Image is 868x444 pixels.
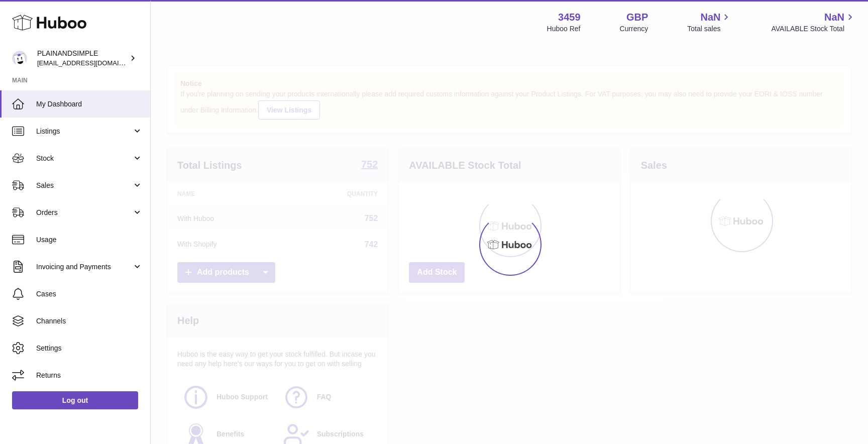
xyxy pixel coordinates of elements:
[547,24,581,34] div: Huboo Ref
[687,11,732,34] a: NaN Total sales
[37,49,128,68] div: PLAINANDSIMPLE
[36,262,132,272] span: Invoicing and Payments
[771,24,856,34] span: AVAILABLE Stock Total
[36,344,143,353] span: Settings
[36,154,132,163] span: Stock
[558,11,581,24] strong: 3459
[700,11,720,24] span: NaN
[36,289,143,299] span: Cases
[36,181,132,190] span: Sales
[36,316,143,326] span: Channels
[36,127,132,136] span: Listings
[36,99,143,109] span: My Dashboard
[620,24,648,34] div: Currency
[36,371,143,380] span: Returns
[626,11,648,24] strong: GBP
[771,11,856,34] a: NaN AVAILABLE Stock Total
[37,59,148,67] span: [EMAIL_ADDRESS][DOMAIN_NAME]
[687,24,732,34] span: Total sales
[824,11,844,24] span: NaN
[12,51,27,66] img: duco@plainandsimple.com
[36,235,143,245] span: Usage
[36,208,132,217] span: Orders
[12,391,138,409] a: Log out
